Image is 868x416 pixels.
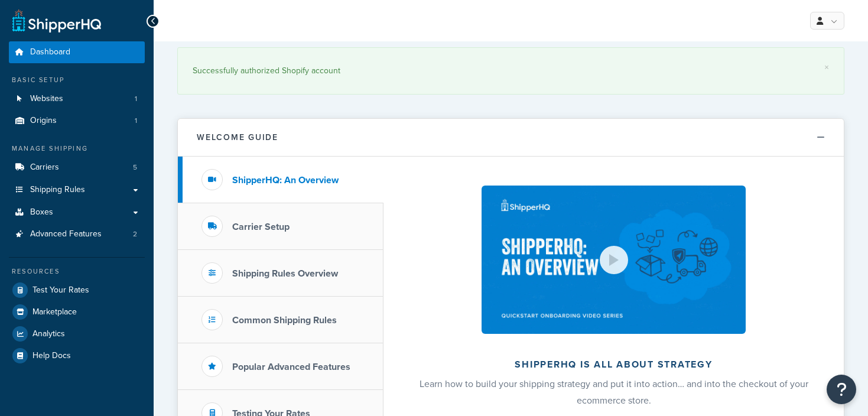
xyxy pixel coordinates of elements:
span: Analytics [32,329,65,339]
img: ShipperHQ is all about strategy [482,186,745,334]
a: Carriers5 [9,157,145,178]
a: Boxes [9,201,145,223]
li: Origins [9,110,145,132]
span: Origins [30,116,57,126]
span: Boxes [30,207,53,217]
div: Basic Setup [9,75,145,85]
button: Welcome Guide [178,119,844,157]
a: Websites1 [9,88,145,110]
span: Dashboard [30,47,70,57]
span: Shipping Rules [30,185,85,195]
span: Websites [30,94,63,104]
h2: ShipperHQ is all about strategy [415,359,812,370]
span: Carriers [30,162,59,173]
a: × [824,63,829,72]
div: Successfully authorized Shopify account [193,63,829,79]
span: 5 [133,162,137,173]
li: Websites [9,88,145,110]
span: 1 [135,94,137,104]
a: Help Docs [9,345,145,366]
span: Test Your Rates [32,285,89,295]
div: Manage Shipping [9,144,145,154]
a: Test Your Rates [9,279,145,301]
li: Carriers [9,157,145,178]
h3: Shipping Rules Overview [232,268,338,279]
h3: Popular Advanced Features [232,362,350,372]
span: Advanced Features [30,229,102,239]
a: Analytics [9,323,145,344]
h2: Welcome Guide [197,133,278,142]
a: Origins1 [9,110,145,132]
li: Advanced Features [9,223,145,245]
a: Dashboard [9,41,145,63]
div: Resources [9,266,145,277]
span: 2 [133,229,137,239]
h3: Carrier Setup [232,222,290,232]
a: Advanced Features2 [9,223,145,245]
span: Learn how to build your shipping strategy and put it into action… and into the checkout of your e... [420,377,808,407]
span: 1 [135,116,137,126]
h3: Common Shipping Rules [232,315,337,326]
h3: ShipperHQ: An Overview [232,175,339,186]
a: Shipping Rules [9,179,145,201]
a: Marketplace [9,301,145,323]
span: Marketplace [32,307,77,317]
span: Help Docs [32,351,71,361]
button: Open Resource Center [827,375,856,404]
